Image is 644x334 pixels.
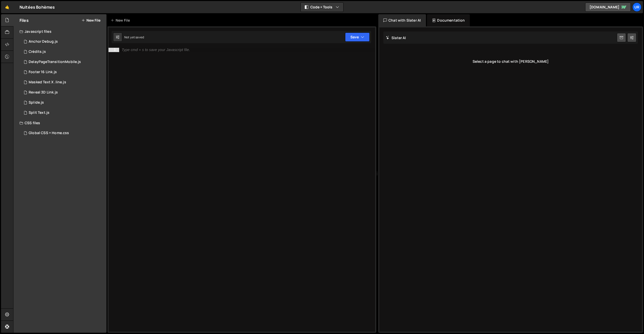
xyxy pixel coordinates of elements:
div: Nuitées Bohèmes [20,4,55,10]
div: Splide.js [29,100,44,105]
h2: Files [20,18,29,23]
div: Split Text.js [29,110,49,115]
div: Not yet saved [124,35,144,39]
div: 12959/32678.js [20,67,106,77]
div: 1 [109,48,119,52]
div: New File [111,18,132,23]
button: Save [345,33,370,42]
div: Crédits.js [29,50,46,54]
div: Javascript files [13,26,106,37]
div: DelayPageTransitionMobile.js [29,60,81,64]
div: Documentation [427,14,470,26]
div: Select a page to chat with [PERSON_NAME] [383,51,638,72]
a: UR [632,3,641,12]
div: 12959/36447.js [20,37,106,47]
div: 12959/31876.js [20,87,106,98]
button: Code + Tools [301,3,343,12]
div: 12959/32738.js [20,77,106,87]
div: Anchor Debug.js [29,39,58,44]
button: New File [81,18,100,22]
div: Reveal 3D Link.js [29,90,58,95]
div: Footer 16 Link.js [29,70,57,74]
div: Type cmd + s to save your Javascript file. [122,48,190,52]
h2: Slater AI [386,35,406,40]
div: 12959/31875.js [20,47,106,57]
div: CSS files [13,118,106,128]
div: 12959/33498.js [20,98,106,108]
a: 🤙 [1,1,13,13]
div: Chat with Slater AI [378,14,426,26]
a: [DOMAIN_NAME] [585,3,631,12]
div: 12959/32007.js [20,57,106,67]
div: Masked Text X .line.js [29,80,66,85]
div: Global CSS + Home.css [29,131,69,135]
div: 12959/32449.js [20,108,106,118]
div: 12959/31877.css [20,128,106,138]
